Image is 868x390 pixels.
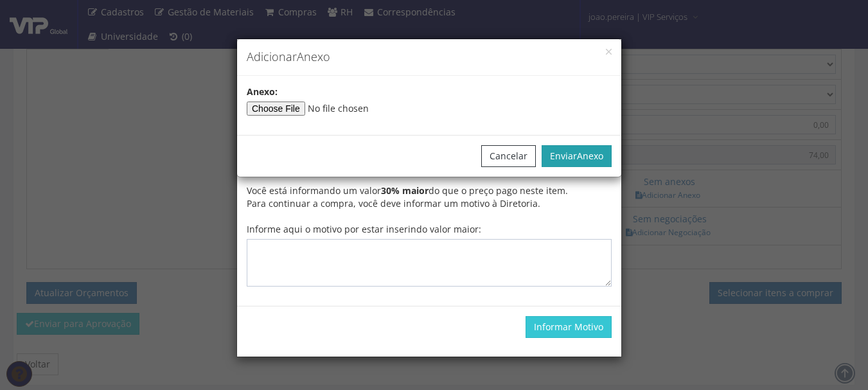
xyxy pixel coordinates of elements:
span: Anexo [577,150,603,162]
h4: Adicionar [247,49,612,66]
span: Anexo [247,85,275,98]
button: Cancelar [481,145,536,167]
label: : [247,85,278,98]
button: Enviar [542,145,612,167]
span: Anexo [297,49,330,64]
